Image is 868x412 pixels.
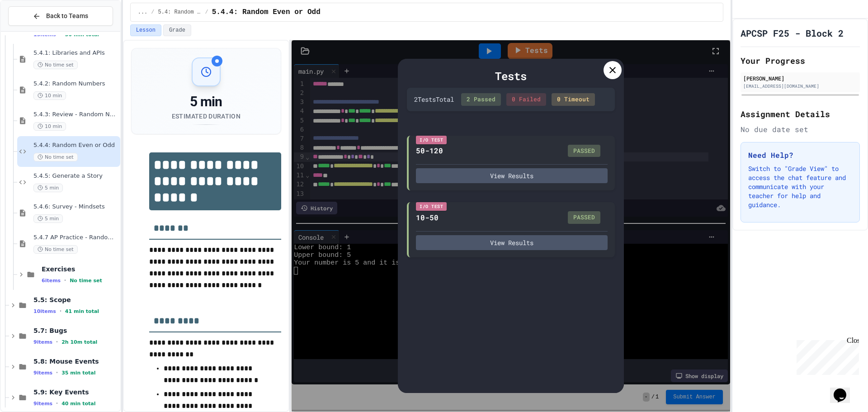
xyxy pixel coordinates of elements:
div: I/O Test [416,202,447,211]
span: 10 min [33,122,66,131]
span: No time set [33,61,78,69]
h2: Assignment Details [741,108,860,120]
iframe: chat widget [830,376,859,403]
h1: APCSP F25 - Block 2 [741,27,844,39]
span: 5.4.2: Random Numbers [33,80,118,88]
span: • [56,400,58,407]
span: 5.4.7 AP Practice - Random Numbers [33,234,118,242]
span: ... [138,9,148,16]
button: Grade [163,24,191,36]
span: Exercises [42,265,118,273]
div: [PERSON_NAME] [743,74,857,82]
span: 5 min [33,184,63,192]
span: / [151,9,154,16]
span: 5.4.3: Review - Random Numbers [33,111,118,118]
div: 0 Failed [506,93,546,106]
span: / [205,9,208,16]
div: I/O Test [416,136,447,144]
span: No time set [33,153,78,161]
div: 0 Timeout [552,93,595,106]
span: 10 min [33,91,66,100]
span: 5.8: Mouse Events [33,357,118,365]
div: [EMAIL_ADDRESS][DOMAIN_NAME] [743,83,857,90]
span: 5.7: Bugs [33,327,118,335]
button: View Results [416,235,608,250]
span: • [60,308,61,315]
iframe: chat widget [793,336,859,375]
span: 41 min total [65,308,99,314]
span: 5.4.4: Random Even or Odd [212,7,321,18]
button: Back to Teams [8,6,113,26]
span: • [64,277,66,284]
h2: Your Progress [741,54,860,67]
div: Tests [407,68,615,84]
div: Estimated Duration [172,112,241,121]
span: 5.4.5: Generate a Story [33,172,118,180]
span: No time set [70,278,102,284]
div: PASSED [568,145,600,157]
span: 5 min [33,214,63,223]
span: 35 min total [61,370,95,376]
div: 50-120 [416,145,443,156]
div: 2 Test s Total [414,95,454,104]
span: 5.4.4: Random Even or Odd [33,142,118,149]
span: 9 items [33,401,52,407]
div: 5 min [172,94,241,110]
div: Chat with us now!Close [4,4,62,57]
button: View Results [416,168,608,183]
span: 5.4.1: Libraries and APIs [33,49,118,57]
div: PASSED [568,211,600,224]
span: 5.5: Scope [33,296,118,304]
h3: Need Help? [748,150,852,161]
span: 5.4: Random Numbers and APIs [158,9,202,16]
span: Back to Teams [46,11,88,21]
span: 6 items [42,278,61,284]
span: 5.4.6: Survey - Mindsets [33,203,118,211]
span: 2h 10m total [61,339,97,345]
span: 10 items [33,308,56,314]
span: 9 items [33,370,52,376]
span: • [56,338,58,346]
p: Switch to "Grade View" to access the chat feature and communicate with your teacher for help and ... [748,164,852,209]
span: 9 items [33,339,52,345]
span: • [56,369,58,376]
span: No time set [33,245,78,254]
span: 5.9: Key Events [33,388,118,396]
div: 2 Passed [461,93,501,106]
div: 10-50 [416,212,439,223]
span: 40 min total [61,401,95,407]
div: No due date set [741,124,860,135]
button: Lesson [130,24,161,36]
